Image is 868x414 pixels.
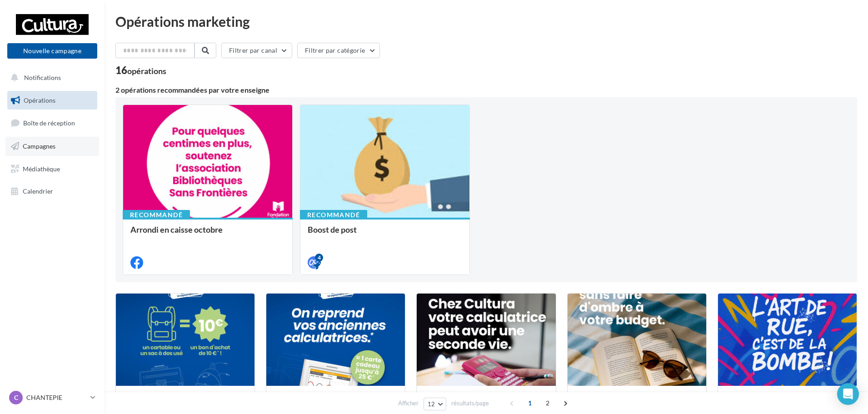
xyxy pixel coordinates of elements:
a: C CHANTEPIE [7,389,97,406]
span: C [14,393,18,402]
span: Campagnes [23,142,55,150]
span: Boîte de réception [23,119,75,127]
a: Médiathèque [5,160,99,179]
div: Recommandé [300,210,367,220]
span: Notifications [24,74,61,81]
div: opérations [127,67,166,75]
div: Opérations marketing [115,15,857,28]
span: 2 [540,396,555,410]
a: Boîte de réception [5,113,99,133]
div: 4 [315,254,323,262]
a: Campagnes [5,137,99,156]
span: Afficher [398,399,419,408]
div: Recommandé [123,210,190,220]
button: Filtrer par canal [221,43,292,58]
p: CHANTEPIE [26,393,87,402]
span: Médiathèque [23,165,60,172]
div: Boost de post [308,225,462,243]
span: Calendrier [23,187,53,195]
span: 12 [428,400,435,408]
button: Nouvelle campagne [7,43,97,59]
span: 1 [523,396,537,410]
div: Open Intercom Messenger [837,383,859,405]
span: résultats/page [451,399,489,408]
a: Opérations [5,91,99,110]
div: Arrondi en caisse octobre [130,225,285,243]
a: Calendrier [5,182,99,201]
button: 12 [424,398,447,410]
span: Opérations [24,96,55,104]
button: Filtrer par catégorie [297,43,380,58]
button: Notifications [5,68,95,87]
div: 16 [115,65,166,75]
div: 2 opérations recommandées par votre enseigne [115,86,857,94]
